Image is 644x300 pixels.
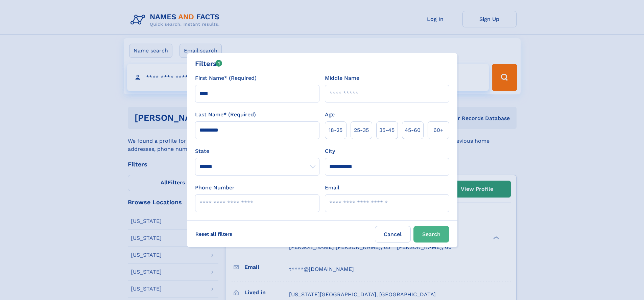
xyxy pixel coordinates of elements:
[413,226,449,243] button: Search
[191,226,237,242] label: Reset all filters
[195,147,319,155] label: State
[329,126,342,134] span: 18‑25
[325,111,335,119] label: Age
[195,184,235,192] label: Phone Number
[325,147,335,155] label: City
[433,126,444,134] span: 60+
[195,111,256,119] label: Last Name* (Required)
[325,74,359,82] label: Middle Name
[375,226,411,243] label: Cancel
[354,126,369,134] span: 25‑35
[195,59,222,69] div: Filters
[325,184,339,192] label: Email
[195,74,257,82] label: First Name* (Required)
[379,126,395,134] span: 35‑45
[405,126,421,134] span: 45‑60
